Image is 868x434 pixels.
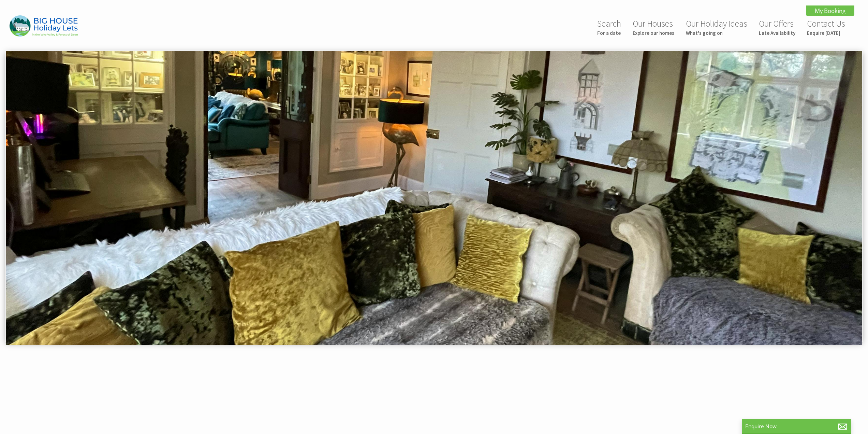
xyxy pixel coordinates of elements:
a: My Booking [806,5,854,16]
img: Big House Holiday Lets [10,15,78,36]
a: Contact UsEnquire [DATE] [807,18,845,36]
small: For a date [597,30,621,36]
iframe: Customer reviews powered by Trustpilot [4,367,864,419]
a: Our OffersLate Availability [759,18,795,36]
small: Explore our homes [633,30,674,36]
a: SearchFor a date [597,18,621,36]
small: Late Availability [759,30,795,36]
p: Enquire Now [745,423,848,430]
small: What's going on [686,30,747,36]
a: Our HousesExplore our homes [633,18,674,36]
a: Our Holiday IdeasWhat's going on [686,18,747,36]
small: Enquire [DATE] [807,30,845,36]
